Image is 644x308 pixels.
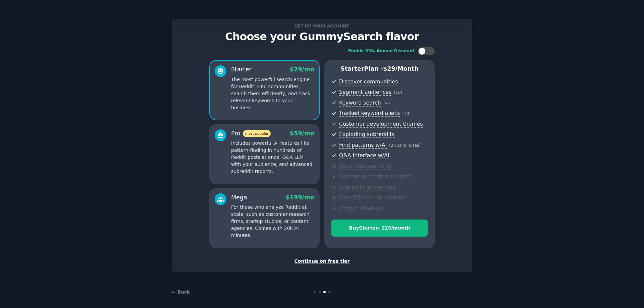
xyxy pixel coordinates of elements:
span: Find patterns w/AI [339,142,387,149]
div: Pro [231,129,271,138]
div: Continue on free tier [179,258,465,265]
span: Segment audiences [339,89,391,96]
span: $ 29 /mo [290,66,314,73]
span: most popular [243,130,271,137]
span: Set up your account [294,22,351,29]
div: Buy Starter - $ 29 /month [332,225,427,232]
p: The most powerful search engine for Reddit. Find communities, search them efficiently, and track ... [231,76,314,111]
p: For those who analyze Reddit at scale, such as customer research firms, startup studios, or conte... [231,204,314,239]
span: ( 10 ) [402,111,411,116]
a: ← Back [172,289,190,295]
span: Advanced search UI [339,163,391,170]
span: Discover communities [339,78,398,85]
div: Starter [231,65,252,74]
p: Includes powerful AI features like pattern-finding in hundreds of Reddit posts at once, Q&A LLM w... [231,140,314,175]
span: Product Reviews [339,205,382,212]
span: $ 29 /month [383,65,419,72]
button: BuyStarter- $29/month [331,220,428,237]
span: Subreddit influencers [339,184,395,191]
span: Tracked keyword alerts [339,110,400,117]
span: Q&A interface w/AI [339,152,389,159]
span: ( ∞ ) [383,101,390,106]
span: Content promotion insights [339,173,411,180]
span: Keyword search [339,100,381,107]
span: ( 10 ) [394,90,402,95]
span: Customer development themes [339,121,423,128]
span: Exploding subreddits [339,131,394,138]
span: ( 2k AI minutes ) [389,143,421,148]
div: Enable 33% Annual Discount [348,48,415,54]
span: $ 59 /mo [290,130,314,137]
span: $ 199 /mo [286,194,314,201]
p: Starter Plan - [331,65,428,73]
span: Slack/Discord integration [339,194,406,201]
div: Mega [231,193,247,202]
p: Choose your GummySearch flavor [179,31,465,43]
